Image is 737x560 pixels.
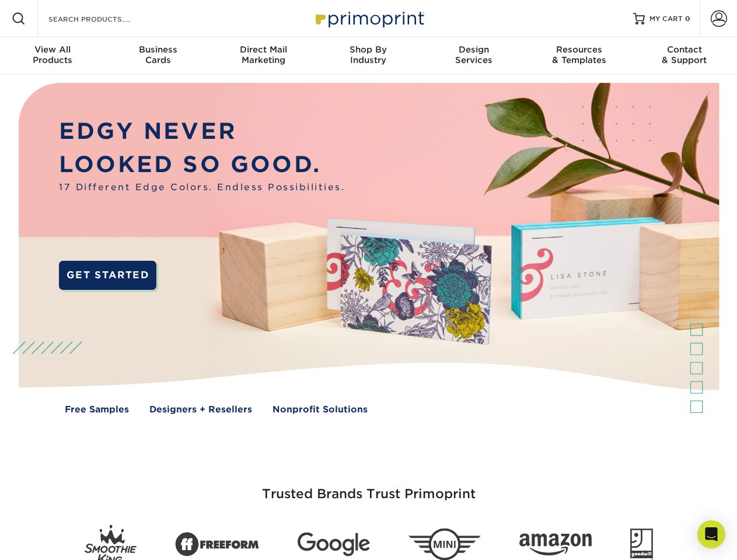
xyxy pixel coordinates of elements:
a: Nonprofit Solutions [273,403,368,416]
span: Business [105,44,210,55]
div: Open Intercom Messenger [697,520,725,548]
img: Google [298,533,370,556]
div: & Support [632,44,737,65]
span: Shop By [316,44,421,55]
a: BusinessCards [105,37,210,75]
span: 0 [685,15,690,23]
p: LOOKED SO GOOD. [59,148,345,181]
input: SEARCH PRODUCTS..... [47,12,161,26]
div: Services [421,44,526,65]
a: DesignServices [421,37,526,75]
img: Primoprint [310,6,427,31]
a: Contact& Support [632,37,737,75]
a: Direct MailMarketing [211,37,316,75]
a: GET STARTED [59,261,156,290]
span: Contact [632,44,737,55]
div: & Templates [526,44,631,65]
span: Resources [526,44,631,55]
img: Amazon [519,534,592,556]
img: Goodwill [630,528,653,560]
h3: Trusted Brands Trust Primoprint [27,459,710,516]
div: Industry [316,44,421,65]
div: Cards [105,44,210,65]
a: Designers + Resellers [149,403,252,416]
a: Resources& Templates [526,37,631,75]
span: MY CART [649,14,683,24]
div: Marketing [211,44,316,65]
span: Design [421,44,526,55]
span: 17 Different Edge Colors. Endless Possibilities. [59,181,345,194]
span: Direct Mail [211,44,316,55]
a: Shop ByIndustry [316,37,421,75]
p: EDGY NEVER [59,115,345,148]
a: Free Samples [65,403,129,416]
